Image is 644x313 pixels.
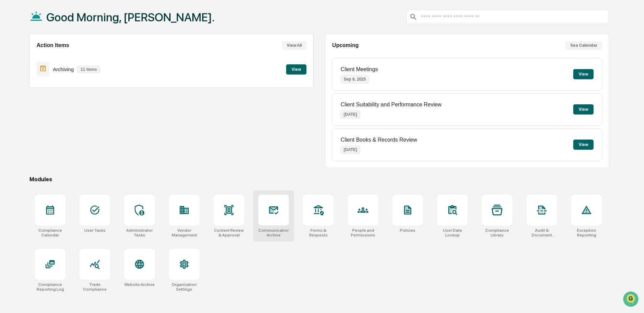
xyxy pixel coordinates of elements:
button: View [573,69,594,79]
p: 11 items [77,66,100,73]
div: Start new chat [30,52,111,59]
a: View [286,66,306,72]
span: [PERSON_NAME] [21,110,55,116]
div: Forms & Requests [303,228,334,237]
div: User Data Lookup [437,228,468,237]
div: Compliance Calendar [35,228,65,237]
a: 🔎Data Lookup [4,149,45,161]
div: Modules [29,176,609,183]
div: User Tasks [84,228,106,233]
span: Attestations [56,139,84,145]
h1: Good Morning, [PERSON_NAME]. [46,11,215,24]
button: View [573,104,594,114]
div: Past conversations [7,75,45,81]
input: Clear [18,31,112,38]
h2: Upcoming [332,42,359,48]
span: • [56,110,59,116]
p: Client Meetings [341,66,378,72]
div: Communications Archive [258,228,289,237]
span: Preclearance [14,139,44,145]
div: Compliance Library [482,228,512,237]
span: [DATE] [95,92,109,98]
div: 🖐️ [7,139,12,145]
div: Administrator Tasks [124,228,155,237]
button: View [286,64,306,75]
div: Compliance Reporting Log [35,282,65,292]
img: Jack Rasmussen [7,104,18,115]
button: Start new chat [115,54,123,62]
img: 1746055101610-c473b297-6a78-478c-a979-82029cc54cd1 [7,52,19,64]
p: Client Suitability and Performance Review [341,102,442,108]
button: See all [105,74,123,82]
div: Exception Reporting [571,228,602,237]
p: [DATE] [341,146,360,154]
div: Audit & Document Logs [527,228,557,237]
div: 🗄️ [49,139,55,145]
button: View All [282,41,306,50]
div: Content Review & Approval [214,228,244,237]
div: Organization Settings [169,282,199,292]
img: 8933085812038_c878075ebb4cc5468115_72.jpg [14,52,26,64]
span: [PERSON_NAME].[PERSON_NAME] [21,92,90,98]
img: 1746055101610-c473b297-6a78-478c-a979-82029cc54cd1 [14,111,19,116]
div: 🔎 [7,152,12,158]
h2: Action Items [37,42,69,48]
p: Client Books & Records Review [341,137,417,143]
img: Steve.Lennart [7,86,18,97]
div: People and Permissions [348,228,378,237]
a: 🗄️Attestations [46,136,87,148]
p: [DATE] [341,110,360,119]
iframe: Open customer support [622,291,641,309]
div: We're available if you need us! [30,59,93,64]
button: See Calendar [565,41,602,50]
span: • [91,92,93,98]
p: Archiving [53,66,74,72]
span: Pylon [67,168,82,173]
span: [DATE] [60,110,74,116]
button: View [573,140,594,150]
p: How can we help? [7,14,123,25]
div: Vendor Management [169,228,199,237]
a: Powered byPylon [48,168,82,173]
a: 🖐️Preclearance [4,136,46,148]
span: Data Lookup [14,151,43,158]
div: Website Archive [124,282,155,287]
p: Sep 9, 2025 [341,75,369,83]
div: Trade Compliance [80,282,110,292]
div: Policies [400,228,415,233]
